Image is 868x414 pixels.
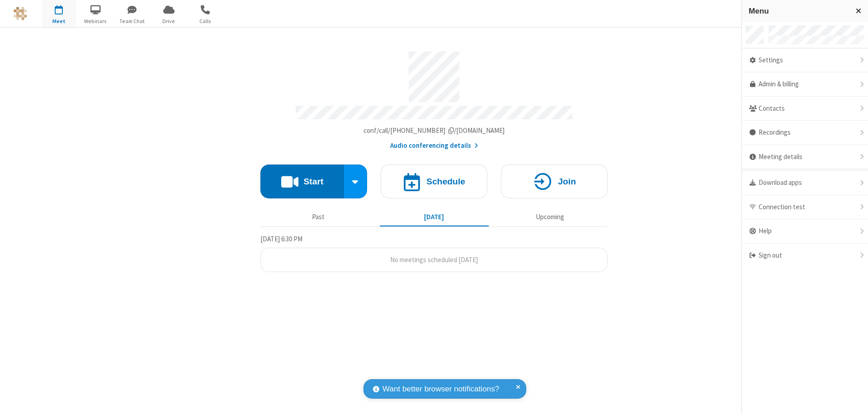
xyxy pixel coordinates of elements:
div: Download apps [742,171,868,195]
button: Schedule [381,165,487,198]
span: Copy my meeting room link [363,126,505,135]
button: Audio conferencing details [390,141,478,151]
button: Start [260,165,344,198]
h3: Menu [749,7,848,15]
div: Recordings [742,121,868,145]
button: Join [501,165,608,198]
span: Meet [42,17,76,25]
span: Drive [152,17,186,25]
button: Copy my meeting room linkCopy my meeting room link [363,126,505,136]
span: No meetings scheduled [DATE] [390,255,478,264]
button: Past [264,208,373,226]
section: Account details [260,45,608,151]
div: Settings [742,48,868,73]
span: Webinars [79,17,113,25]
div: Sign out [742,244,868,268]
img: QA Selenium DO NOT DELETE OR CHANGE [14,7,27,20]
h4: Schedule [426,177,465,186]
h4: Join [558,177,576,186]
a: Admin & billing [742,72,868,97]
div: Help [742,219,868,244]
div: Connection test [742,195,868,220]
div: Contacts [742,97,868,121]
section: Today's Meetings [260,234,608,273]
button: Upcoming [495,208,604,226]
span: Want better browser notifications? [382,383,499,395]
div: Meeting details [742,145,868,169]
span: Calls [189,17,222,25]
span: [DATE] 6:30 PM [260,235,302,243]
h4: Start [303,177,323,186]
div: Start conference options [344,165,368,198]
span: Team Chat [115,17,149,25]
button: [DATE] [380,208,489,226]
